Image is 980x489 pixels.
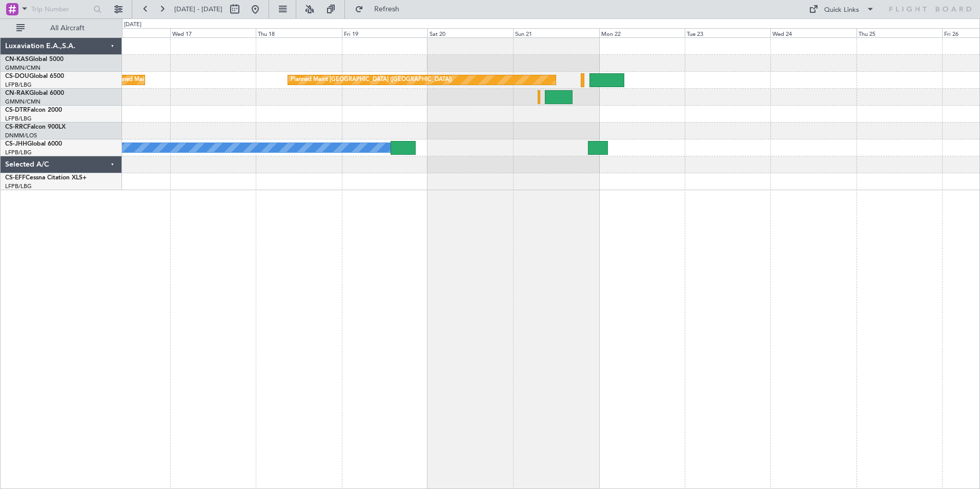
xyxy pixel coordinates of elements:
div: Fri 19 [342,28,427,37]
a: GMMN/CMN [5,98,40,106]
a: CS-DTRFalcon 2000 [5,107,62,113]
span: CS-DTR [5,107,27,113]
div: Wed 24 [770,28,856,37]
a: CS-RRCFalcon 900LX [5,124,66,130]
button: Quick Links [804,1,880,17]
span: CS-RRC [5,124,27,130]
div: Sat 20 [427,28,513,37]
a: CS-JHHGlobal 6000 [5,141,62,147]
a: DNMM/LOS [5,132,37,139]
input: Trip Number [31,2,90,17]
div: [DATE] [124,21,141,29]
span: All Aircraft [27,25,108,32]
a: CN-KASGlobal 5000 [5,56,64,63]
div: Mon 22 [599,28,685,37]
div: Wed 17 [170,28,256,37]
a: CN-RAKGlobal 6000 [5,90,64,96]
span: CN-RAK [5,90,29,96]
div: Thu 25 [856,28,942,37]
span: CS-DOU [5,73,29,79]
div: Sun 21 [513,28,599,37]
span: Refresh [365,6,409,13]
span: CS-EFF [5,175,26,181]
div: Tue 16 [85,28,170,37]
a: LFPB/LBG [5,81,32,89]
a: LFPB/LBG [5,149,32,156]
a: CS-DOUGlobal 6500 [5,73,64,79]
span: [DATE] - [DATE] [174,5,222,14]
button: Refresh [350,1,412,17]
span: CN-KAS [5,56,29,63]
a: GMMN/CMN [5,64,40,72]
div: Tue 23 [685,28,770,37]
div: Quick Links [824,5,859,15]
div: Thu 18 [256,28,341,37]
a: LFPB/LBG [5,115,32,123]
a: LFPB/LBG [5,182,32,190]
div: Planned Maint [GEOGRAPHIC_DATA] ([GEOGRAPHIC_DATA]) [291,72,452,88]
button: All Aircraft [11,20,111,36]
a: CS-EFFCessna Citation XLS+ [5,175,87,181]
span: CS-JHH [5,141,27,147]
